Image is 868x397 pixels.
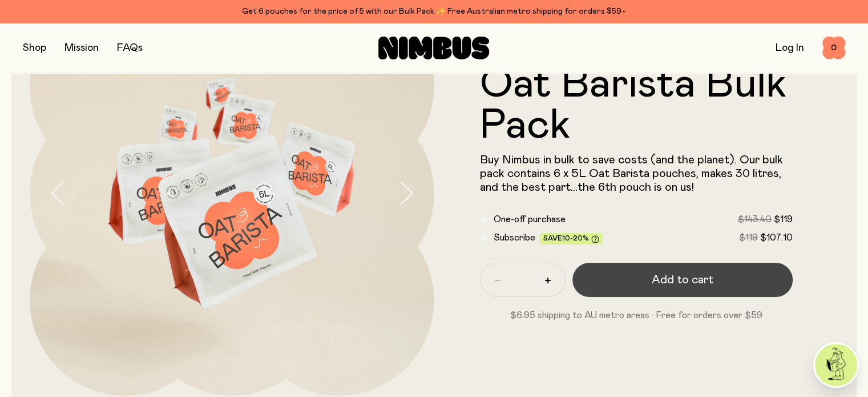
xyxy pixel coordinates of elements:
[652,272,713,288] span: Add to cart
[822,37,845,59] button: 0
[774,215,793,224] span: $119
[776,43,804,53] a: Log In
[494,215,566,224] span: One-off purchase
[64,43,99,53] a: Mission
[739,233,758,242] span: $119
[117,43,143,53] a: FAQs
[494,233,535,242] span: Subscribe
[760,233,793,242] span: $107.10
[480,64,793,146] h1: Oat Barista Bulk Pack
[480,154,783,193] span: Buy Nimbus in bulk to save costs (and the planet). Our bulk pack contains 6 x 5L Oat Barista pouc...
[572,263,793,297] button: Add to cart
[543,235,599,243] span: Save
[815,344,857,386] img: agent
[480,308,793,322] p: $6.95 shipping to AU metro areas · Free for orders over $59
[738,215,772,224] span: $143.40
[562,235,589,242] span: 10-20%
[23,5,845,18] div: Get 6 pouches for the price of 5 with our Bulk Pack ✨ Free Australian metro shipping for orders $59+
